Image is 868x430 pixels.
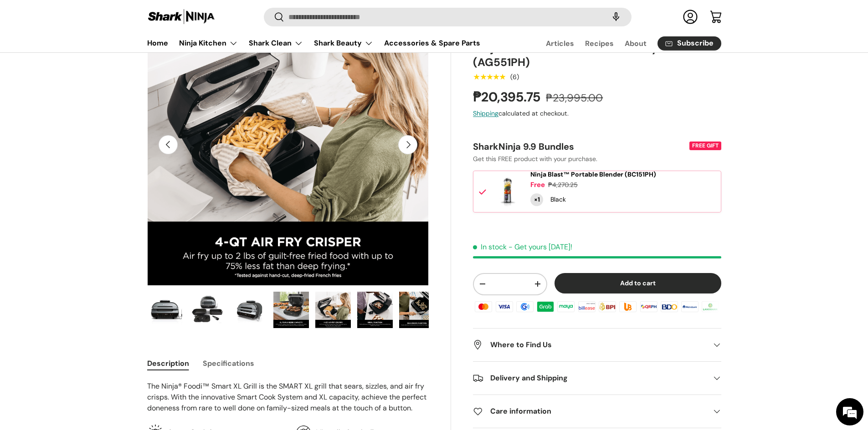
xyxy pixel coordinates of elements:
span: In stock [473,242,507,252]
img: Ninja Foodi Smart XL Grill & Air Fryer (AG551PH) [315,292,351,328]
img: Ninja Foodi Smart XL Grill & Air Fryer (AG551PH) [399,292,435,328]
h2: Care information [473,406,706,417]
media-gallery: Gallery Viewer [147,4,429,331]
summary: Where to Find Us [473,329,721,361]
h1: Ninja Foodi Smart XL Grill & Air Fryer (AG551PH) [473,41,721,69]
nav: Secondary [524,34,721,52]
strong: ₱20,395.75 [473,88,543,106]
a: Accessories & Spare Parts [384,34,480,52]
button: Add to cart [555,273,721,293]
a: Shipping [473,109,498,117]
speech-search-button: Search by voice [601,7,631,27]
summary: Shark Beauty [308,34,379,52]
a: Ninja Blast™ Portable Blender (BC151PH) [530,171,656,178]
summary: Ninja Kitchen [174,34,243,52]
div: Black [550,195,566,204]
div: Free [530,180,545,190]
img: metrobank [680,300,700,314]
summary: Care information [473,395,721,428]
h2: Where to Find Us [473,339,706,350]
span: The Ninja® Foodi™ Smart XL Grill is the SMART XL grill that sears, sizzles, and air fry crisps. W... [147,381,426,413]
summary: Delivery and Shipping [473,362,721,395]
div: ₱4,270.25 [548,180,578,190]
button: Description [147,353,189,374]
div: 5.0 out of 5.0 stars [473,73,505,81]
a: Home [147,34,168,52]
img: visa [494,300,514,314]
img: bdo [659,300,679,314]
a: Recipes [585,35,614,52]
img: gcash [515,300,535,314]
a: Articles [546,35,574,52]
p: - Get yours [DATE]! [508,242,572,252]
img: master [473,300,493,314]
img: landbank [700,300,720,314]
h2: Delivery and Shipping [473,373,706,384]
img: grabpay [535,300,555,314]
div: SharkNinja 9.9 Bundles [473,141,687,152]
div: (6) [510,74,519,81]
img: bpi [597,300,617,314]
img: qrph [638,300,658,314]
div: calculated at checkout. [473,109,721,118]
span: Get this FREE product with your purchase. [473,155,597,163]
span: Subscribe [677,40,714,47]
img: maya [556,300,576,314]
summary: Shark Clean [243,34,308,52]
button: Specifications [203,353,254,374]
img: Ninja Foodi Smart XL Grill & Air Fryer (AG551PH) [357,292,393,328]
s: ₱23,995.00 [546,91,603,105]
span: Ninja Blast™ Portable Blender (BC151PH) [530,170,656,178]
img: ninja-foodi-smart-xl-grill-and-air-fryer-left-side-view-shark-ninja-philippines [231,292,267,328]
div: FREE GIFT [689,142,721,150]
a: About [625,35,647,52]
nav: Primary [147,34,480,52]
span: ★★★★★ [473,72,505,81]
img: Ninja Foodi Smart XL Grill & Air Fryer (AG551PH) [273,292,309,328]
img: Shark Ninja Philippines [147,8,216,26]
div: Quantity [530,193,543,206]
img: ubp [618,300,638,314]
a: Subscribe [657,36,721,51]
img: ninja-foodi-smart-xl-grill-and-air-fryer-full-parts-view-shark-ninja-philippines [190,292,225,328]
img: billease [577,300,597,314]
img: ninja-foodi-smart-xl-grill-and-air-fryer-full-view-shark-ninja-philippines [148,292,183,328]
